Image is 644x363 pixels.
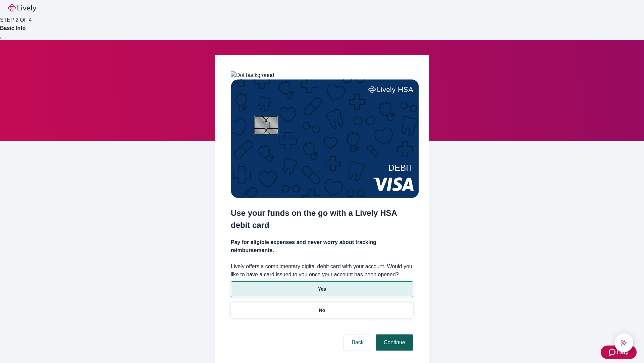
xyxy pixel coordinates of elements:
button: chat [614,333,633,352]
span: Help [617,348,629,356]
label: Lively offers a complimentary digital debit card with your account. Would you like to have a card... [231,263,413,279]
svg: Lively AI Assistant [621,339,627,346]
p: No [319,307,325,314]
button: Back [343,334,372,351]
h2: Use your funds on the go with a Lively HSA debit card [231,207,413,231]
img: Debit card [231,79,419,198]
button: Continue [376,334,413,351]
button: Zendesk support iconHelp [601,346,637,359]
button: Yes [231,281,413,297]
img: Dot background [231,71,274,79]
svg: Zendesk support icon [609,348,617,356]
p: Yes [318,286,326,293]
h4: Pay for eligible expenses and never worry about tracking reimbursements. [231,238,413,254]
button: No [231,302,413,318]
img: Lively [8,4,36,12]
